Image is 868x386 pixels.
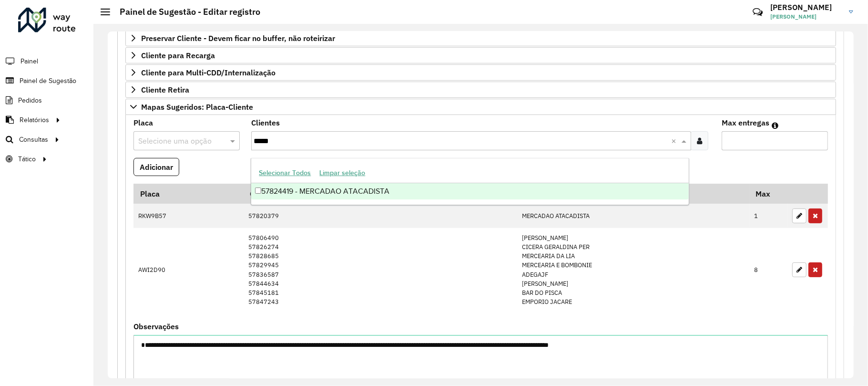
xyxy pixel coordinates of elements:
ng-dropdown-panel: Options list [251,158,689,205]
a: Mapas Sugeridos: Placa-Cliente [125,99,836,115]
label: Placa [133,117,153,128]
a: Cliente para Recarga [125,47,836,63]
span: Pedidos [18,95,42,105]
div: 57824419 - MERCADAO ATACADISTA [251,183,688,199]
th: Código Cliente [243,184,517,204]
label: Max entregas [722,117,769,128]
a: Cliente para Multi-CDD/Internalização [125,64,836,81]
h2: Painel de Sugestão - Editar registro [110,7,260,17]
span: Clear all [671,135,679,146]
button: Selecionar Todos [255,166,315,180]
span: Cliente para Recarga [141,52,215,59]
td: MERCADAO ATACADISTA [517,204,749,229]
td: 1 [749,204,787,229]
th: Placa [133,184,243,204]
a: Preservar Cliente - Devem ficar no buffer, não roteirizar [125,30,836,46]
span: Painel de Sugestão [20,76,76,86]
em: Máximo de clientes que serão colocados na mesma rota com os clientes informados [772,122,778,129]
span: Cliente Retira [141,86,189,94]
span: Relatórios [20,115,49,125]
span: Tático [18,154,36,164]
a: Cliente Retira [125,82,836,98]
td: AWI2D90 [133,228,243,312]
th: Max [749,184,787,204]
button: Adicionar [133,158,179,176]
label: Clientes [251,117,280,128]
a: Contato Rápido [747,2,768,22]
button: Limpar seleção [315,166,369,180]
td: 57820379 [243,204,517,229]
td: 57806490 57826274 57828685 57829945 57836587 57844634 57845181 57847243 [243,228,517,312]
span: [PERSON_NAME] [770,12,842,21]
span: Painel [20,56,38,66]
span: Cliente para Multi-CDD/Internalização [141,69,276,76]
span: Consultas [19,135,48,145]
span: Mapas Sugeridos: Placa-Cliente [141,103,253,111]
span: Preservar Cliente - Devem ficar no buffer, não roteirizar [141,34,335,42]
label: Observações [133,321,179,332]
td: [PERSON_NAME] CICERA GERALDINA PER MERCEARIA DA LIA MERCEARIA E BOMBONIE ADEGAJF [PERSON_NAME] BA... [517,228,749,312]
td: RKW9B57 [133,204,243,229]
h3: [PERSON_NAME] [770,3,842,12]
td: 8 [749,228,787,312]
